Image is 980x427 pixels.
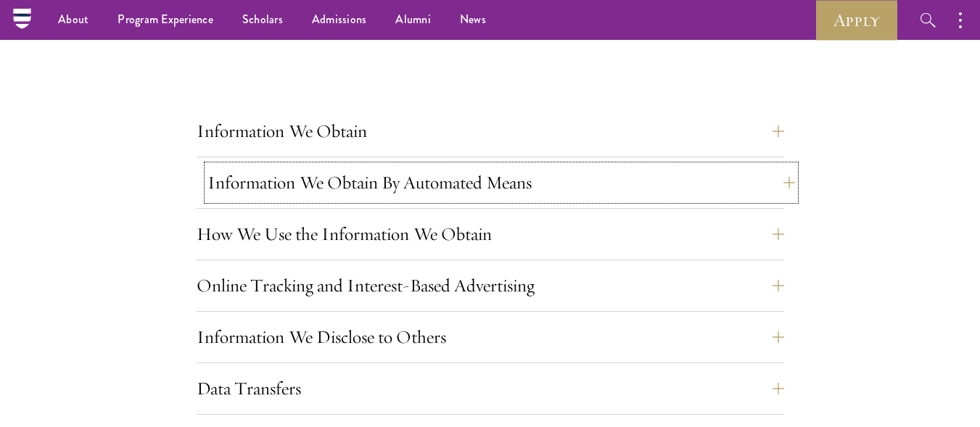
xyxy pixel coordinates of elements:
[207,165,795,200] button: Information We Obtain By Automated Means
[197,217,784,252] button: How We Use the Information We Obtain
[197,268,784,303] button: Online Tracking and Interest-Based Advertising
[197,320,784,355] button: Information We Disclose to Others
[197,114,784,149] button: Information We Obtain
[197,371,784,406] button: Data Transfers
